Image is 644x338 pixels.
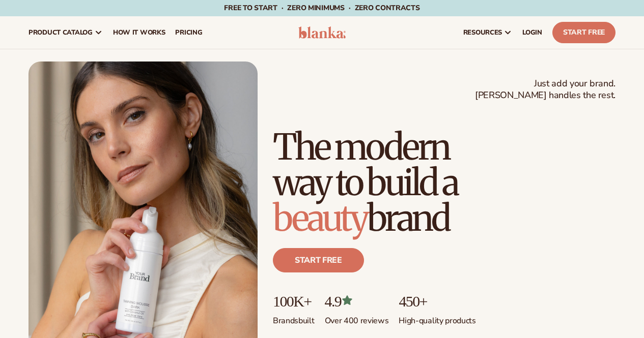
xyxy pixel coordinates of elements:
span: Just add your brand. [PERSON_NAME] handles the rest. [475,78,615,102]
span: beauty [273,196,367,240]
p: 100K+ [273,293,315,310]
span: How It Works [113,28,165,37]
a: Start Free [552,22,615,43]
h1: The modern way to build a brand [273,129,615,236]
a: pricing [170,16,207,49]
a: product catalog [23,16,108,49]
p: High-quality products [399,310,475,326]
p: 450+ [399,293,475,310]
a: LOGIN [517,16,547,49]
a: Start free [273,248,364,272]
span: Free to start · ZERO minimums · ZERO contracts [224,3,419,13]
span: LOGIN [522,28,542,37]
a: resources [458,16,517,49]
p: Over 400 reviews [325,310,389,326]
span: product catalog [29,28,93,37]
span: resources [463,28,502,37]
p: 4.9 [325,293,389,310]
p: Brands built [273,310,315,326]
span: pricing [175,28,202,37]
a: How It Works [108,16,171,49]
img: logo [298,26,346,39]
